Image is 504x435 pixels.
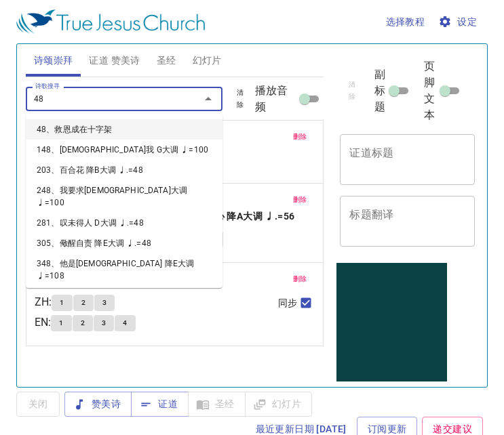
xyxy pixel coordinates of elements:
span: 播放音频 [255,83,296,115]
p: ZH : [35,294,52,310]
span: 删除 [293,194,307,206]
button: 1 [52,295,72,311]
button: 3 [94,315,114,331]
li: 203、百合花 降B大调 ♩.=48 [26,160,222,180]
span: 1 [60,297,64,309]
span: 副标题 [374,66,385,115]
span: 删除 [293,131,307,143]
button: 4 [115,315,135,331]
span: 2 [81,317,85,329]
li: 48、救恩成在十字架 [26,119,222,140]
button: 赞美诗 [64,392,132,417]
span: 赞美诗 [75,396,121,413]
button: 2 [73,295,94,311]
button: 设定 [435,9,482,35]
span: 同步 [278,296,297,310]
li: 281、叹未得人 D大调 ♩.=48 [26,213,222,233]
button: 证道 [131,392,189,417]
span: 幻灯片 [193,52,222,69]
img: True Jesus Church [16,9,205,34]
span: 圣经 [157,52,176,69]
span: 清除 [233,87,247,111]
button: 删除 [285,192,315,208]
button: 清除 [225,85,255,113]
span: 1 [59,317,63,329]
span: 页脚文本 [424,58,438,123]
span: 删除 [293,273,307,285]
span: 4 [123,317,127,329]
button: Close [199,89,218,108]
button: 3 [94,295,115,311]
button: 选择教程 [381,9,431,35]
li: 248、我要求[DEMOGRAPHIC_DATA]大调 ♩=100 [26,180,222,213]
span: 2 [81,297,85,309]
button: 删除 [285,271,315,287]
span: 3 [102,317,106,329]
span: 设定 [441,14,477,30]
span: 证道 赞美诗 [89,52,140,69]
button: 1 [51,315,71,331]
li: 384、我愿效法[DEMOGRAPHIC_DATA] 降A大调 =48 [26,286,222,318]
span: 诗颂崇拜 [34,52,73,69]
li: 305、儆醒自责 降E大调 ♩.=48 [26,233,222,253]
span: 3 [102,297,106,309]
li: 348、他是[DEMOGRAPHIC_DATA] 降E大调 ♩=108 [26,253,222,286]
button: 删除 [285,129,315,145]
span: 选择教程 [386,14,425,30]
p: EN : [35,314,51,331]
li: 148、[DEMOGRAPHIC_DATA]我 G大调 ♩=100 [26,140,222,160]
span: 证道 [142,396,178,413]
iframe: from-child [334,261,449,392]
button: 2 [73,315,93,331]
